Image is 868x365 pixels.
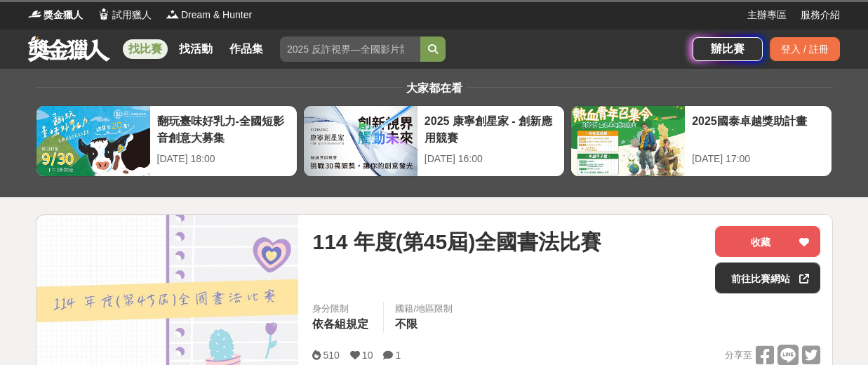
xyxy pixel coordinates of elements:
[280,36,420,62] input: 2025 反詐視界—全國影片競賽
[425,152,557,166] div: [DATE] 16:00
[166,7,180,21] img: Logo
[157,113,290,145] div: 翻玩臺味好乳力-全國短影音創意大募集
[224,39,269,59] a: 作品集
[181,8,252,22] span: Dream & Hunter
[362,350,373,361] span: 10
[395,350,401,361] span: 1
[323,350,339,361] span: 510
[715,226,820,257] button: 收藏
[28,7,42,21] img: Logo
[123,39,168,59] a: 找比賽
[303,105,565,177] a: 2025 康寧創星家 - 創新應用競賽[DATE] 16:00
[692,152,824,166] div: [DATE] 17:00
[570,105,832,177] a: 2025國泰卓越獎助計畫[DATE] 17:00
[44,8,83,22] span: 獎金獵人
[312,318,368,330] span: 依各組規定
[403,82,466,94] span: 大家都在看
[747,8,787,22] a: 主辦專區
[97,8,152,22] a: Logo試用獵人
[801,8,840,22] a: 服務介紹
[693,37,763,61] a: 辦比賽
[173,39,218,59] a: 找活動
[312,226,601,258] span: 114 年度(第45屆)全國書法比賽
[36,105,298,177] a: 翻玩臺味好乳力-全國短影音創意大募集[DATE] 18:00
[770,37,840,61] div: 登入 / 註冊
[157,152,290,166] div: [DATE] 18:00
[112,8,152,22] span: 試用獵人
[28,8,83,22] a: Logo獎金獵人
[425,113,557,145] div: 2025 康寧創星家 - 創新應用競賽
[166,8,252,22] a: LogoDream & Hunter
[97,7,111,21] img: Logo
[692,113,824,145] div: 2025國泰卓越獎助計畫
[312,302,372,316] div: 身分限制
[715,263,820,293] a: 前往比賽網站
[395,302,453,316] div: 國籍/地區限制
[395,318,418,330] span: 不限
